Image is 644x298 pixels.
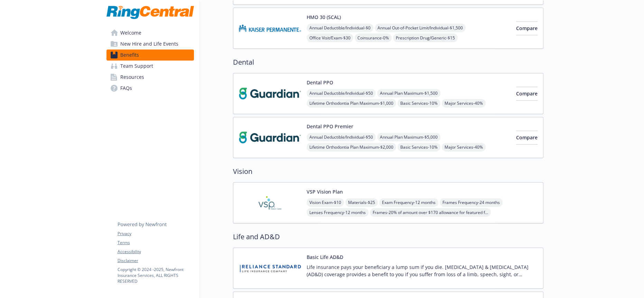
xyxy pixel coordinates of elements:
[106,38,194,49] a: New Hire and Life Events
[307,24,373,32] span: Annual Deductible/Individual - $0
[442,143,486,151] span: Major Services - 40%
[307,89,376,97] span: Annual Deductible/Individual - $50
[239,188,301,217] img: Vision Service Plan carrier logo
[307,123,353,130] button: Dental PPO Premier
[375,24,466,32] span: Annual Out-of-Pocket Limit/Individual - $1,500
[377,133,440,141] span: Annual Plan Maximum - $5,000
[307,13,341,21] button: HMO 30 (SCAL)
[398,143,440,151] span: Basic Services - 10%
[239,79,301,108] img: Guardian carrier logo
[516,131,538,145] button: Compare
[106,83,194,94] a: FAQs
[307,143,396,151] span: Lifetime Orthodontia Plan Maximum - $2,000
[120,60,153,72] span: Team Support
[393,34,458,42] span: Prescription Drug/Generic - $15
[516,21,538,35] button: Compare
[516,25,538,31] span: Compare
[307,188,343,195] button: VSP Vision Plan
[345,198,378,207] span: Materials - $25
[106,27,194,38] a: Welcome
[379,198,438,207] span: Exam Frequency - 12 months
[307,79,333,86] button: Dental PPO
[120,27,141,38] span: Welcome
[377,89,440,97] span: Annual Plan Maximum - $1,500
[307,99,396,108] span: Lifetime Orthodontia Plan Maximum - $1,000
[233,166,543,177] h2: Vision
[118,258,194,264] a: Disclaimer
[307,133,376,141] span: Annual Deductible/Individual - $50
[516,134,538,141] span: Compare
[106,60,194,72] a: Team Support
[118,240,194,246] a: Terms
[118,231,194,237] a: Privacy
[516,87,538,101] button: Compare
[106,72,194,83] a: Resources
[118,267,194,284] p: Copyright © 2024 - 2025 , Newfront Insurance Services, ALL RIGHTS RESERVED
[307,253,343,261] button: Basic Life AD&D
[239,123,301,152] img: Guardian carrier logo
[120,49,139,60] span: Benefits
[233,232,543,242] h2: Life and AD&D
[442,99,486,108] span: Major Services - 40%
[239,13,301,43] img: Kaiser Permanente Insurance Company carrier logo
[239,253,301,283] img: Reliance Standard Life Insurance Company carrier logo
[355,34,392,42] span: Coinsurance - 0%
[440,198,503,207] span: Frames Frequency - 24 months
[516,90,538,97] span: Compare
[118,249,194,255] a: Accessibility
[307,198,344,207] span: Vision Exam - $10
[120,38,178,49] span: New Hire and Life Events
[307,263,538,278] p: Life insurance pays your beneficiary a lump sum if you die. [MEDICAL_DATA] & [MEDICAL_DATA] (AD&D...
[233,57,543,67] h2: Dental
[398,99,440,108] span: Basic Services - 10%
[106,49,194,60] a: Benefits
[370,208,491,217] span: Frames - 20% of amount over $170 allowance for featured frame brands; 20% of amount over $150 all...
[307,208,368,217] span: Lenses Frequency - 12 months
[120,83,132,94] span: FAQs
[120,72,144,83] span: Resources
[307,34,353,42] span: Office Visit/Exam - $30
